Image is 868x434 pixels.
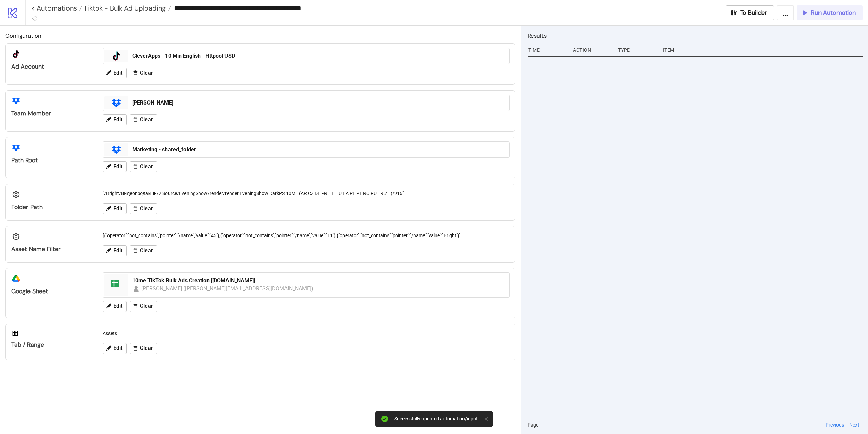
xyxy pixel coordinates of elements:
[113,248,122,254] span: Edit
[130,343,157,354] button: Clear
[140,164,153,170] span: Clear
[824,421,846,429] button: Previous
[140,117,153,123] span: Clear
[811,9,856,17] span: Run Automation
[130,301,157,312] button: Clear
[662,43,863,56] div: Item
[100,187,512,200] div: "/Bright/Видеопродакшн/2 Source/EveningShow/render/render EveningShow DarkPS 10ME (AR CZ DE FR HE...
[140,248,153,254] span: Clear
[11,63,92,71] div: Ad Account
[82,4,166,13] span: Tiktok - Bulk Ad Uploading
[103,68,127,78] button: Edit
[132,52,505,60] div: CleverApps - 10 Min English - Httpool USD
[132,146,505,153] div: Marketing - shared_folder
[572,43,612,56] div: Action
[5,31,515,40] h2: Configuration
[528,43,568,56] div: Time
[11,156,92,164] div: Path Root
[132,99,505,107] div: [PERSON_NAME]
[113,345,122,351] span: Edit
[11,203,92,211] div: Folder Path
[103,161,127,172] button: Edit
[394,416,479,422] div: Successfully updated automation/input.
[617,43,657,56] div: Type
[130,161,157,172] button: Clear
[130,68,157,78] button: Clear
[103,343,127,354] button: Edit
[11,245,92,253] div: Asset Name Filter
[113,70,122,76] span: Edit
[82,5,171,12] a: Tiktok - Bulk Ad Uploading
[113,303,122,309] span: Edit
[100,327,512,340] div: Assets
[140,206,153,212] span: Clear
[130,114,157,125] button: Clear
[797,5,863,20] button: Run Automation
[113,117,122,123] span: Edit
[103,114,127,125] button: Edit
[113,164,122,170] span: Edit
[103,203,127,214] button: Edit
[113,206,122,212] span: Edit
[740,9,767,17] span: To Builder
[132,277,505,284] div: 10me TikTok Bulk Ads Creation [[DOMAIN_NAME]]
[103,245,127,256] button: Edit
[11,287,92,295] div: Google Sheet
[11,341,92,349] div: Tab / Range
[140,345,153,351] span: Clear
[100,229,512,242] div: [{"operator":"not_contains","pointer":"/name","value":"45"},{"operator":"not_contains","pointer":...
[140,70,153,76] span: Clear
[141,284,314,293] div: [PERSON_NAME] ([PERSON_NAME][EMAIL_ADDRESS][DOMAIN_NAME])
[726,5,774,20] button: To Builder
[777,5,794,20] button: ...
[130,203,157,214] button: Clear
[528,421,538,429] span: Page
[130,245,157,256] button: Clear
[140,303,153,309] span: Clear
[847,421,861,429] button: Next
[528,31,863,40] h2: Results
[103,301,127,312] button: Edit
[31,5,82,12] a: < Automations
[11,110,92,117] div: Team Member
